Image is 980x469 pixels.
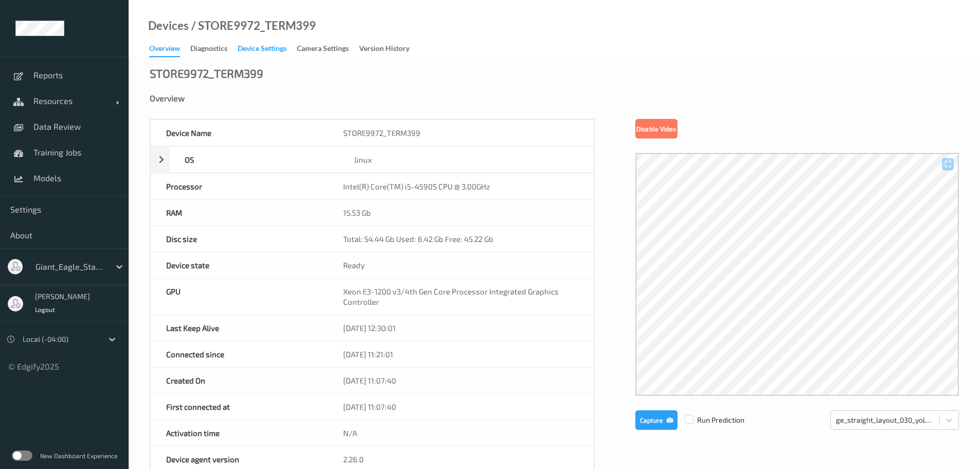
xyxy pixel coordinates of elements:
[151,368,328,393] div: Created On
[151,394,328,420] div: First connected at
[678,415,744,425] span: Run Prediction
[359,42,420,56] a: Version History
[328,226,594,252] div: Total: 54.44 Gb Used: 6.42 Gb Free: 45.22 Gb
[151,341,328,367] div: Connected since
[328,252,594,278] div: Ready
[151,200,328,225] div: RAM
[635,119,678,138] button: Disable Video
[151,279,328,315] div: GPU
[339,147,594,172] div: linux
[169,147,339,172] div: OS
[151,226,328,252] div: Disc size
[151,420,328,446] div: Activation time
[328,120,594,146] div: STORE9972_TERM399
[328,200,594,225] div: 15.53 Gb
[190,42,238,56] a: Diagnostics
[328,341,594,367] div: [DATE] 11:21:01
[328,173,594,199] div: Intel(R) Core(TM) i5-4590S CPU @ 3.00GHz
[297,42,359,56] a: Camera Settings
[328,368,594,393] div: [DATE] 11:07:40
[151,252,328,278] div: Device state
[151,173,328,199] div: Processor
[150,146,594,173] div: OSlinux
[189,21,316,31] div: / STORE9972_TERM399
[297,43,349,56] div: Camera Settings
[328,315,594,341] div: [DATE] 12:30:01
[635,410,678,430] button: Capture
[328,279,594,315] div: Xeon E3-1200 v3/4th Gen Core Processor Integrated Graphics Controller
[149,43,180,57] div: Overview
[151,120,328,146] div: Device Name
[150,68,263,78] div: STORE9972_TERM399
[359,43,409,56] div: Version History
[238,43,287,56] div: Device Settings
[238,42,297,56] a: Device Settings
[328,394,594,420] div: [DATE] 11:07:40
[190,43,227,56] div: Diagnostics
[151,315,328,341] div: Last Keep Alive
[150,93,959,103] div: Overview
[328,420,594,446] div: N/A
[149,42,190,57] a: Overview
[148,21,189,31] a: Devices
